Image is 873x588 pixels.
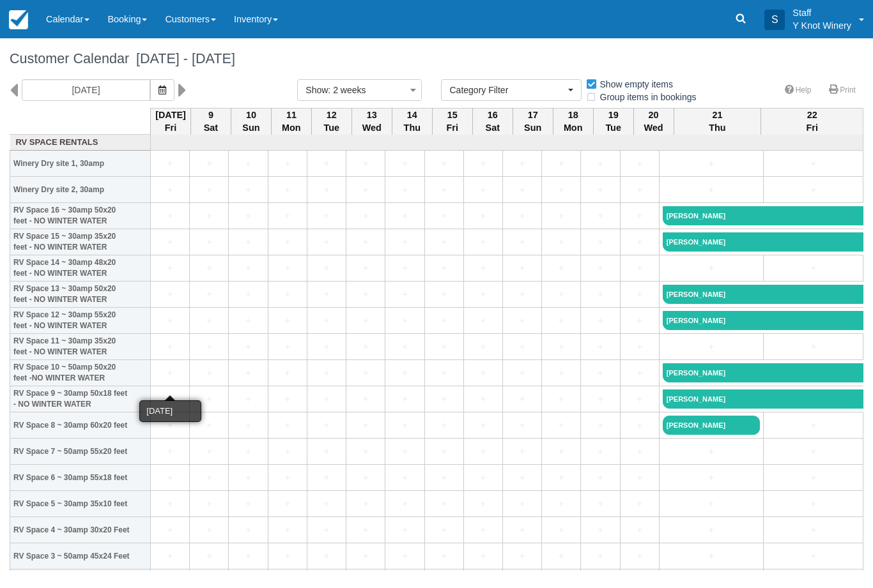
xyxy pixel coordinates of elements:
a: [PERSON_NAME] [663,389,863,409]
a: + [545,236,577,249]
a: Print [821,81,863,100]
a: + [767,471,860,485]
th: 9 Sat [190,108,231,135]
a: + [545,209,577,223]
a: + [467,393,499,406]
a: + [624,236,656,249]
a: + [545,157,577,170]
a: [PERSON_NAME] [663,416,760,435]
a: + [584,445,616,458]
a: + [506,445,538,458]
a: + [624,366,656,380]
a: + [624,314,656,328]
a: + [272,524,304,537]
a: [PERSON_NAME] [663,285,863,304]
a: + [767,524,860,537]
a: + [663,445,760,458]
a: + [584,497,616,511]
a: + [389,262,421,275]
a: + [350,393,382,406]
th: RV Space 8 ~ 30amp 60x20 feet [10,412,151,439]
a: + [272,340,304,354]
a: RV Space Rentals [13,137,148,149]
a: + [311,366,343,380]
a: + [350,183,382,197]
a: + [193,314,225,328]
a: + [350,157,382,170]
a: + [624,471,656,485]
a: + [272,419,304,432]
a: + [545,314,577,328]
a: + [272,157,304,170]
a: + [506,314,538,328]
a: + [624,340,656,354]
a: + [389,288,421,301]
a: + [545,340,577,354]
a: + [350,262,382,275]
a: + [154,157,186,170]
a: + [506,497,538,511]
a: + [272,314,304,328]
a: + [350,340,382,354]
img: checkfront-main-nav-mini-logo.png [9,10,28,29]
a: + [154,288,186,301]
th: 13 Wed [352,108,392,135]
th: 11 Mon [271,108,311,135]
a: + [193,550,225,563]
a: + [389,340,421,354]
a: + [467,471,499,485]
a: + [624,157,656,170]
a: + [272,393,304,406]
a: + [272,209,304,223]
a: + [624,288,656,301]
a: + [193,419,225,432]
a: + [767,419,860,432]
a: + [767,183,860,197]
a: + [232,366,264,380]
a: + [545,183,577,197]
a: + [584,340,616,354]
a: + [311,393,343,406]
a: + [545,262,577,275]
th: 18 Mon [553,108,593,135]
a: + [232,236,264,249]
a: + [428,393,460,406]
a: + [663,262,760,275]
a: + [193,366,225,380]
a: + [767,445,860,458]
a: + [154,419,186,432]
a: + [584,262,616,275]
a: + [467,209,499,223]
a: + [154,393,186,406]
a: + [193,471,225,485]
th: 15 Fri [432,108,472,135]
a: + [545,393,577,406]
a: + [272,471,304,485]
a: + [154,236,186,249]
a: + [545,366,577,380]
a: + [467,524,499,537]
a: + [193,209,225,223]
a: + [584,550,616,563]
a: + [193,157,225,170]
a: + [624,445,656,458]
a: + [154,340,186,354]
th: [DATE] Fri [151,108,191,135]
a: + [193,183,225,197]
a: + [506,340,538,354]
a: + [428,209,460,223]
th: RV Space 11 ~ 30amp 35x20 feet - NO WINTER WATER [10,334,151,360]
a: + [663,497,760,511]
a: + [389,236,421,249]
a: [PERSON_NAME] [663,206,863,225]
a: + [350,209,382,223]
a: + [428,262,460,275]
th: RV Space 16 ~ 30amp 50x20 feet - NO WINTER WATER [10,203,151,229]
button: Show: 2 weeks [297,79,422,101]
a: + [428,157,460,170]
a: + [389,393,421,406]
a: + [350,288,382,301]
a: + [311,288,343,301]
a: + [311,471,343,485]
a: + [389,366,421,380]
